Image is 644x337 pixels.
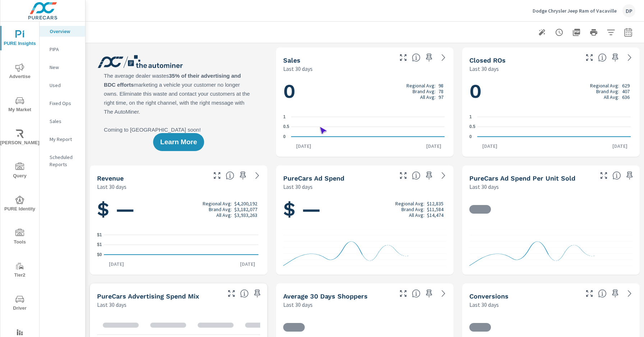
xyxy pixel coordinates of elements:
[624,288,635,299] a: See more details in report
[413,88,436,94] p: Brand Avg:
[3,262,37,279] span: Tier2
[584,52,595,63] button: Make Fullscreen
[421,142,446,150] p: [DATE]
[469,124,475,129] text: 0.5
[40,116,85,127] div: Sales
[97,252,102,257] text: $0
[438,83,443,88] p: 98
[3,96,37,114] span: My Market
[590,83,619,88] p: Regional Avg:
[598,170,609,181] button: Make Fullscreen
[97,197,260,222] h1: $ —
[612,171,621,180] span: Average cost of advertising per each vehicle sold at the dealer over the selected date range. The...
[252,288,263,299] span: Save this to your personalized report
[3,163,37,180] span: Query
[409,212,424,218] p: All Avg:
[283,114,286,119] text: 1
[622,4,635,17] div: DP
[283,174,344,182] h5: PureCars Ad Spend
[469,292,509,300] h5: Conversions
[397,52,409,63] button: Make Fullscreen
[234,206,257,212] p: $3,182,077
[622,83,630,88] p: 629
[624,170,635,181] span: Save this to your personalized report
[438,170,449,181] a: See more details in report
[50,154,79,168] p: Scheduled Reports
[438,94,443,100] p: 97
[283,56,300,64] h5: Sales
[50,64,79,71] p: New
[252,170,263,181] a: See more details in report
[40,26,85,37] div: Overview
[622,88,630,94] p: 407
[50,28,79,35] p: Overview
[209,206,232,212] p: Brand Avg:
[584,288,595,299] button: Make Fullscreen
[97,174,124,182] h5: Revenue
[533,8,617,14] p: Dodge Chrysler Jeep Ram of Vacaville
[596,88,619,94] p: Brand Avg:
[50,118,79,125] p: Sales
[211,170,223,181] button: Make Fullscreen
[226,171,234,180] span: Total sales revenue over the selected date range. [Source: This data is sourced from the dealer’s...
[604,94,619,100] p: All Avg:
[469,134,472,139] text: 0
[226,288,237,299] button: Make Fullscreen
[598,53,607,62] span: Number of Repair Orders Closed by the selected dealership group over the selected time range. [So...
[469,64,499,73] p: Last 30 days
[438,52,449,63] a: See more details in report
[283,197,446,222] h1: $ —
[535,25,549,40] button: Generate Summary
[234,201,257,206] p: $4,200,192
[237,170,249,181] span: Save this to your personalized report
[3,129,37,147] span: [PERSON_NAME]
[50,82,79,89] p: Used
[3,30,37,48] span: PURE Insights
[420,94,436,100] p: All Avg:
[3,295,37,313] span: Driver
[203,201,232,206] p: Regional Avg:
[406,83,436,88] p: Regional Avg:
[97,292,199,300] h5: PureCars Advertising Spend Mix
[438,88,443,94] p: 78
[3,229,37,246] span: Tools
[412,171,420,180] span: Total cost of media for all PureCars channels for the selected dealership group over the selected...
[283,134,286,139] text: 0
[598,289,607,298] span: The number of dealer-specified goals completed by a visitor. [Source: This data is provided by th...
[607,142,632,150] p: [DATE]
[160,139,197,145] span: Learn More
[604,25,618,40] button: Apply Filters
[283,64,313,73] p: Last 30 days
[104,260,129,268] p: [DATE]
[50,46,79,53] p: PIPA
[283,300,313,309] p: Last 30 days
[423,170,435,181] span: Save this to your personalized report
[395,201,424,206] p: Regional Avg:
[235,260,260,268] p: [DATE]
[216,212,232,218] p: All Avg:
[97,300,126,309] p: Last 30 days
[3,63,37,81] span: Advertise
[569,25,584,40] button: "Export Report to PDF"
[469,300,499,309] p: Last 30 days
[609,52,621,63] span: Save this to your personalized report
[622,94,630,100] p: 636
[50,100,79,107] p: Fixed Ops
[412,53,420,62] span: Number of vehicles sold by the dealership over the selected date range. [Source: This data is sou...
[469,182,499,191] p: Last 30 days
[40,152,85,170] div: Scheduled Reports
[40,80,85,91] div: Used
[283,124,289,129] text: 0.5
[469,174,575,182] h5: PureCars Ad Spend Per Unit Sold
[40,98,85,109] div: Fixed Ops
[469,79,632,104] h1: 0
[97,242,102,247] text: $1
[438,288,449,299] a: See more details in report
[469,56,506,64] h5: Closed ROs
[423,288,435,299] span: Save this to your personalized report
[586,25,601,40] button: Print Report
[609,288,621,299] span: Save this to your personalized report
[283,79,446,104] h1: 0
[283,292,368,300] h5: Average 30 Days Shoppers
[291,142,316,150] p: [DATE]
